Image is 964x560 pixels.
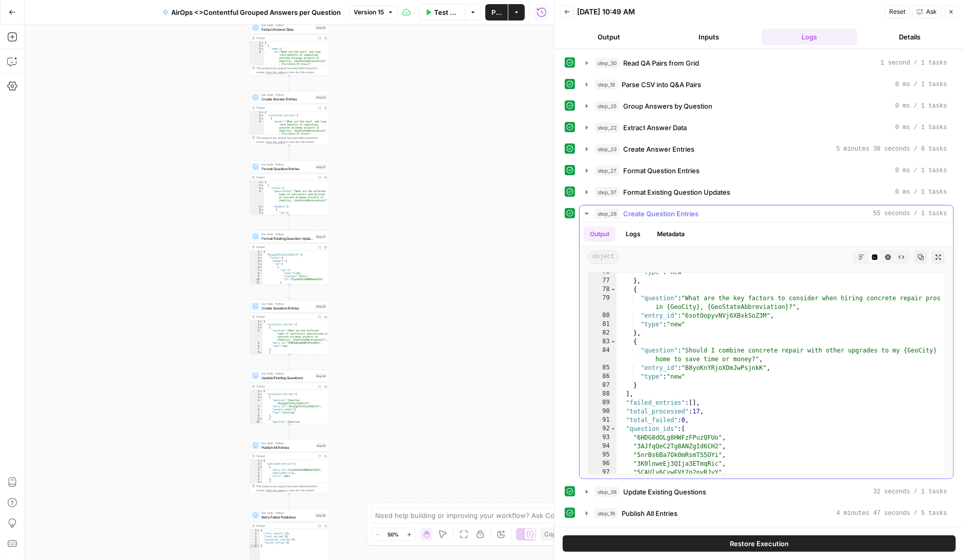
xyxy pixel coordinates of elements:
[250,231,329,285] div: Run Code · PythonFormat Existing Question UpdatesStep 37Output{ "26iq1gXZTn4Jyu1hSEncTt":{ "field...
[250,161,329,215] div: Run Code · PythonFormat Question EntriesStep 27Output[ { "fields":{ "questionText":"What are the ...
[435,7,459,17] span: Test Workflow
[250,326,263,329] div: 3
[316,95,327,99] div: Step 23
[895,101,947,111] span: 0 ms / 1 tasks
[250,300,329,355] div: Run Code · PythonCreate Question EntriesStep 28Output{ "successful_entries":[ { "question":"What ...
[257,36,315,40] div: Output
[260,263,263,266] span: Toggle code folding, rows 5 through 27
[580,98,953,114] button: 0 ms / 1 tasks
[250,284,263,287] div: 12
[623,122,687,133] span: Extract Answer Data
[623,487,706,497] span: Update Existing Questions
[588,399,617,407] div: 89
[588,390,617,399] div: 88
[926,7,937,16] span: Ask
[250,421,263,427] div: 10
[262,93,314,97] span: Run Code · Python
[250,181,264,184] div: 1
[622,508,678,518] span: Publish All Entries
[485,4,508,20] button: Publish
[262,375,314,380] span: Update Existing Questions
[588,468,617,477] div: 97
[260,326,263,329] span: Toggle code folding, rows 3 through 7
[260,418,263,421] span: Toggle code folding, rows 9 through 14
[588,320,617,329] div: 81
[250,542,260,545] div: 5
[250,538,260,542] div: 4
[250,91,329,146] div: Run Code · PythonCreate Answer EntriesStep 23Output{ "successful_entries":[ { "answer":"What are ...
[260,251,263,254] span: Toggle code folding, rows 1 through 782
[250,440,329,494] div: Run Code · PythonPublish All EntriesStep 16Output{ "published_entries":[ { "entry_id":"5rpnhPyUCd...
[836,509,947,518] span: 4 minutes 47 seconds / 5 tasks
[595,187,619,197] span: step_37
[250,390,263,393] div: 1
[316,374,327,378] div: Step 38
[250,414,263,418] div: 8
[250,117,264,120] div: 3
[588,364,617,372] div: 85
[620,226,647,242] button: Logs
[261,114,264,117] span: Toggle code folding, rows 2 through 1323
[261,184,264,187] span: Toggle code folding, rows 2 through 24
[250,209,264,212] div: 6
[595,144,619,154] span: step_23
[250,269,263,272] div: 7
[257,524,315,528] div: Output
[588,425,617,433] div: 92
[595,101,619,111] span: step_25
[261,181,264,184] span: Toggle code folding, rows 1 through 1436
[250,329,263,342] div: 4
[588,372,617,381] div: 86
[588,451,617,460] div: 95
[257,66,327,74] div: This output is too large & has been abbreviated for review. to view the full content.
[580,119,953,136] button: 0 ms / 1 tasks
[260,393,263,396] span: Toggle code folding, rows 2 through 147
[262,96,314,101] span: Create Answer Entries
[262,166,314,171] span: Format Question Entries
[250,111,264,114] div: 1
[260,260,263,263] span: Toggle code folding, rows 4 through 28
[266,489,285,492] span: Copy the output
[257,136,327,144] div: This output is too large & has been abbreviated for review. to view the full content.
[316,25,327,30] div: Step 22
[250,184,264,187] div: 2
[250,535,260,538] div: 3
[260,266,263,269] span: Toggle code folding, rows 6 through 12
[261,187,264,190] span: Toggle code folding, rows 3 through 23
[580,505,953,522] button: 4 minutes 47 seconds / 5 tasks
[250,460,263,463] div: 1
[260,323,263,326] span: Toggle code folding, rows 2 through 88
[588,416,617,425] div: 91
[250,475,263,478] div: 6
[595,122,619,133] span: step_22
[588,251,619,264] span: object
[266,140,285,143] span: Copy the output
[595,508,618,518] span: step_16
[250,351,263,354] div: 8
[156,4,347,20] button: AirOps <>Contentful Grouped Answers per Question
[388,530,399,538] span: 50%
[260,351,263,354] span: Toggle code folding, rows 8 through 12
[580,205,953,222] button: 55 seconds / 1 tasks
[250,42,264,45] div: 1
[260,481,263,484] span: Toggle code folding, rows 8 through 12
[595,165,619,176] span: step_27
[623,165,700,176] span: Format Question Entries
[250,275,263,278] div: 9
[588,294,617,312] div: 79
[250,545,260,548] div: 6
[588,442,617,451] div: 94
[610,425,616,433] span: Toggle code folding, rows 92 through 110
[250,481,263,484] div: 8
[260,463,263,466] span: Toggle code folding, rows 2 through 828
[250,472,263,475] div: 5
[595,58,619,68] span: step_30
[261,45,264,48] span: Toggle code folding, rows 2 through 41
[595,79,618,90] span: step_18
[873,487,947,496] span: 32 seconds / 1 tasks
[257,454,315,458] div: Output
[580,222,953,479] div: 55 seconds / 1 tasks
[623,187,730,197] span: Format Existing Question Updates
[261,117,264,120] span: Toggle code folding, rows 3 through 10
[580,141,953,157] button: 5 minutes 30 seconds / 6 tasks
